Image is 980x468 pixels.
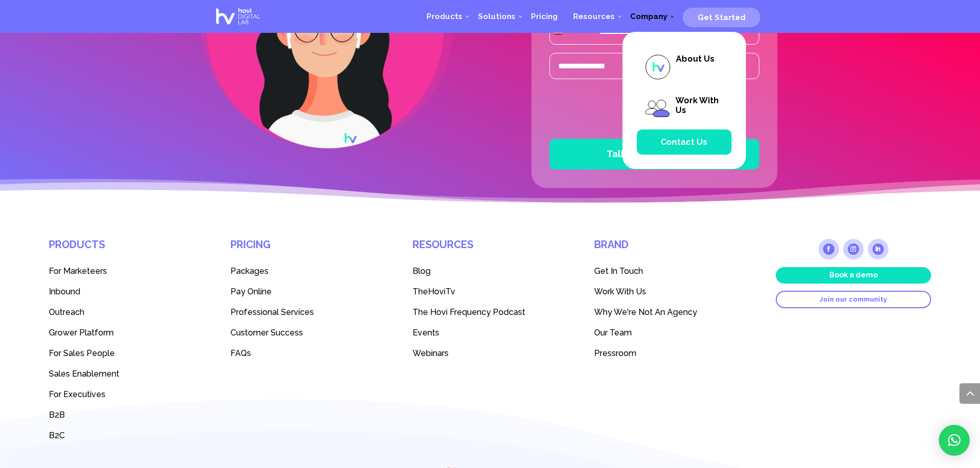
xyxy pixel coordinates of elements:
[230,302,386,323] a: Professional Services
[49,287,80,296] span: Inbound
[594,287,646,296] span: Work With Us
[675,96,719,115] span: Work With Us
[49,364,204,384] a: Sales Enablement
[683,9,760,24] a: Get Started
[868,239,888,259] a: Follow on LinkedIn
[413,323,568,343] a: Events
[594,343,750,364] a: Pressroom
[594,307,697,317] span: Why We're Not An Agency
[49,282,204,302] a: Inbound
[230,287,272,296] span: Pay Online
[49,261,204,282] a: For Marketeers
[49,348,115,358] span: For Sales People
[419,1,470,32] a: Products
[413,239,568,261] h4: Resources
[230,266,269,276] span: Packages
[413,282,568,302] a: TheHoviTv
[565,1,622,32] a: Resources
[594,323,750,343] a: Our Team
[413,328,439,338] span: Events
[594,348,636,358] span: Pressroom
[594,239,750,261] h4: Brand
[413,302,568,323] a: The Hovi Frequency Podcast
[637,46,732,88] a: About Us
[230,261,386,282] a: Packages
[776,291,931,308] a: Join our community
[843,239,864,259] a: Follow on Instagram
[594,302,750,323] a: Why We're Not An Agency
[818,239,839,259] a: Follow on Facebook
[49,266,107,276] span: For Marketeers
[549,139,759,170] button: Talk to a Hovi Expert
[531,12,558,21] span: Pricing
[413,287,455,296] span: TheHoviTv
[637,88,732,129] a: Work With Us
[230,282,386,302] a: Pay Online
[661,137,707,147] span: Contact Us
[413,343,568,364] a: Webinars
[523,1,565,32] a: Pricing
[698,13,745,22] span: Get Started
[413,266,431,276] span: Blog
[230,343,386,364] a: FAQs
[426,12,462,21] span: Products
[49,405,204,425] a: B2B
[49,430,65,440] span: B2C
[230,239,386,261] h4: Pricing
[49,328,114,338] span: Grower Platform
[478,12,515,21] span: Solutions
[49,302,204,323] a: Outreach
[413,261,568,282] a: Blog
[49,369,119,379] span: Sales Enablement
[776,267,931,284] a: Book a demo
[49,307,84,317] span: Outreach
[594,266,643,276] span: Get In Touch
[594,282,750,302] a: Work With Us
[676,54,715,64] span: About Us
[470,1,523,32] a: Solutions
[630,12,667,21] span: Company
[49,384,204,405] a: For Executives
[230,307,314,317] span: Professional Services
[573,12,615,21] span: Resources
[230,328,303,338] span: Customer Success
[49,389,105,399] span: For Executives
[413,307,525,317] span: The Hovi Frequency Podcast
[49,343,204,364] a: For Sales People
[49,410,65,420] span: B2B
[607,148,702,159] span: Talk to a Hovi Expert
[594,261,750,282] a: Get In Touch
[549,87,706,127] iframe: reCAPTCHA
[594,328,632,338] span: Our Team
[413,348,449,358] span: Webinars
[637,129,732,155] a: Contact Us
[49,239,204,261] h4: Products
[622,1,675,32] a: Company
[230,323,386,343] a: Customer Success
[230,348,251,358] span: FAQs
[49,425,204,446] a: B2C
[49,323,204,343] a: Grower Platform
